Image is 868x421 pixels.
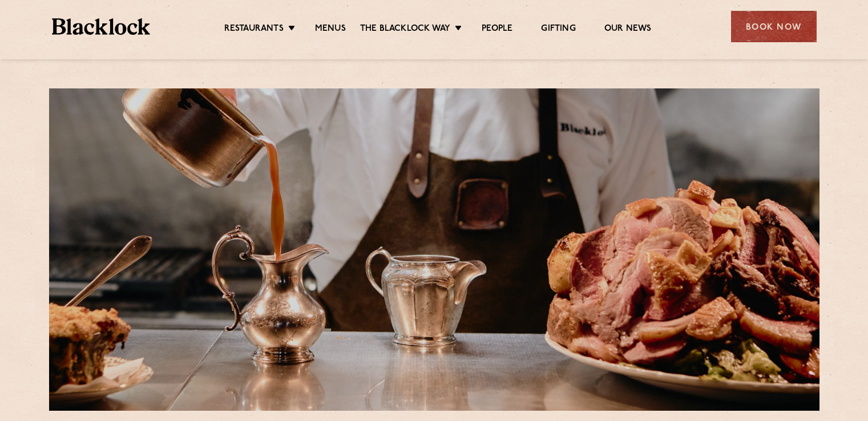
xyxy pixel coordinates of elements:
[604,23,652,36] a: Our News
[52,18,151,35] img: BL_Textured_Logo-footer-cropped.svg
[315,23,346,36] a: Menus
[482,23,512,36] a: People
[224,23,284,36] a: Restaurants
[541,23,575,36] a: Gifting
[731,11,817,42] div: Book Now
[360,23,450,36] a: The Blacklock Way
